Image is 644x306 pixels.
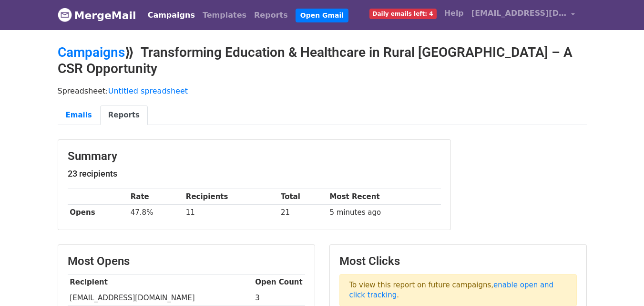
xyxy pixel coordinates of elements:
td: 21 [278,205,327,221]
th: Most Recent [327,189,441,205]
a: Emails [58,106,100,125]
th: Recipient [68,274,253,290]
iframe: Chat Widget [596,260,644,306]
img: MergeMail logo [58,8,72,22]
td: 3 [253,290,305,306]
td: [EMAIL_ADDRESS][DOMAIN_NAME] [68,290,253,306]
th: Recipients [184,189,278,205]
a: [EMAIL_ADDRESS][DOMAIN_NAME] [468,4,579,26]
h3: Most Opens [68,254,305,268]
a: Campaigns [144,6,199,25]
td: 5 minutes ago [327,205,441,221]
h3: Summary [68,149,441,163]
th: Opens [68,205,128,221]
a: Templates [199,6,250,25]
a: MergeMail [58,5,136,25]
a: Untitled spreadsheet [108,86,188,95]
a: Daily emails left: 4 [366,4,440,23]
p: Spreadsheet: [58,86,587,96]
td: 11 [184,205,278,221]
span: Daily emails left: 4 [369,9,437,19]
h5: 23 recipients [68,169,441,179]
th: Rate [128,189,184,205]
a: Help [440,4,468,23]
td: 47.8% [128,205,184,221]
a: Reports [250,6,292,25]
h2: ⟫ Transforming Education & Healthcare in Rural [GEOGRAPHIC_DATA] – A CSR Opportunity [58,44,587,76]
a: Campaigns [58,44,125,60]
span: [EMAIL_ADDRESS][DOMAIN_NAME] [471,8,567,19]
a: Open Gmail [296,9,348,22]
th: Total [278,189,327,205]
a: Reports [100,106,148,125]
th: Open Count [253,274,305,290]
h3: Most Clicks [339,254,577,268]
